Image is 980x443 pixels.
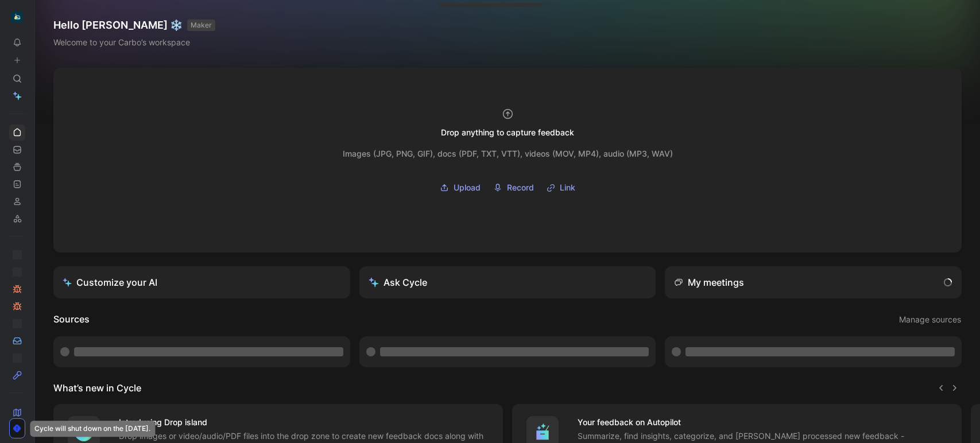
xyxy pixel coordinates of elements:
[53,36,215,49] div: Welcome to your Carbo’s workspace
[119,415,489,429] h4: Introducing Drop island
[441,126,574,139] div: Drop anything to capture feedback
[53,312,90,327] h2: Sources
[507,181,534,195] span: Record
[543,179,579,196] button: Link
[53,381,141,395] h2: What’s new in Cycle
[898,312,962,327] button: Manage sources
[359,266,656,298] button: Ask Cycle
[53,18,215,32] h1: Hello [PERSON_NAME] ❄️
[436,179,485,196] button: Upload
[578,415,948,429] h4: Your feedback on Autopilot
[9,9,25,25] button: Carbo
[454,181,481,195] span: Upload
[369,275,427,289] div: Ask Cycle
[343,147,673,161] div: Images (JPG, PNG, GIF), docs (PDF, TXT, VTT), videos (MOV, MP4), audio (MP3, WAV)
[674,275,744,289] div: My meetings
[30,421,155,437] div: Cycle will shut down on the [DATE].
[899,313,961,327] span: Manage sources
[53,266,350,298] a: Customize your AI
[489,179,538,196] button: Record
[63,275,157,289] div: Customize your AI
[560,181,575,195] span: Link
[11,11,23,23] img: Carbo
[187,20,215,31] button: MAKER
